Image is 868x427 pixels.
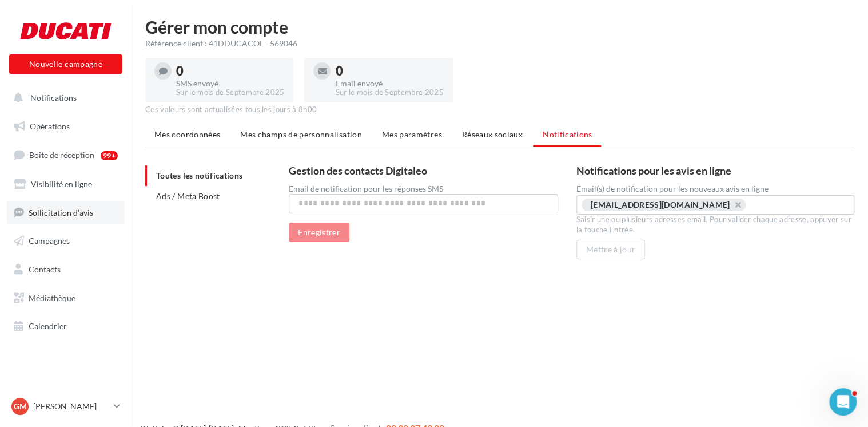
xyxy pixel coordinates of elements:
[335,65,443,77] div: 0
[829,388,857,416] iframe: Intercom live chat
[7,201,125,225] a: Sollicitation d'avis
[29,293,75,303] span: Médiathèque
[576,215,854,235] div: Saisir une ou plusieurs adresses email. Pour valider chaque adresse, appuyer sur la touche Entrée.
[240,129,362,139] span: Mes champs de personnalisation
[289,185,558,193] div: Email de notification pour les réponses SMS
[156,191,220,201] span: Ads / Meta Boost
[289,223,349,242] button: Enregistrer
[335,88,443,98] div: Sur le mois de Septembre 2025
[462,129,523,139] span: Réseaux sociaux
[154,129,220,139] span: Mes coordonnées
[576,165,854,176] h3: Notifications pour les avis en ligne
[176,65,284,77] div: 0
[29,236,70,246] span: Campagnes
[576,185,854,193] label: Email(s) de notification pour les nouveaux avis en ligne
[29,264,61,274] span: Contacts
[7,172,125,196] a: Visibilité en ligne
[29,321,67,331] span: Calendrier
[145,18,854,35] h1: Gérer mon compte
[591,200,730,209] div: [EMAIL_ADDRESS][DOMAIN_NAME]
[176,88,284,98] div: Sur le mois de Septembre 2025
[30,121,70,131] span: Opérations
[14,401,27,412] span: GM
[576,240,646,259] button: Mettre à jour
[7,229,125,253] a: Campagnes
[101,151,118,160] div: 99+
[7,314,125,338] a: Calendrier
[30,93,77,102] span: Notifications
[289,165,558,176] h3: Gestion des contacts Digitaleo
[335,80,443,88] div: Email envoyé
[7,258,125,282] a: Contacts
[9,54,122,74] button: Nouvelle campagne
[7,286,125,310] a: Médiathèque
[145,38,854,49] div: Référence client : 41DDUCACOL - 569046
[29,207,93,217] span: Sollicitation d'avis
[31,179,92,189] span: Visibilité en ligne
[29,150,94,160] span: Boîte de réception
[7,143,125,167] a: Boîte de réception99+
[9,396,122,417] a: GM [PERSON_NAME]
[33,401,109,412] p: [PERSON_NAME]
[176,80,284,88] div: SMS envoyé
[7,114,125,139] a: Opérations
[145,105,854,115] div: Ces valeurs sont actualisées tous les jours à 8h00
[7,86,120,110] button: Notifications
[382,129,442,139] span: Mes paramètres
